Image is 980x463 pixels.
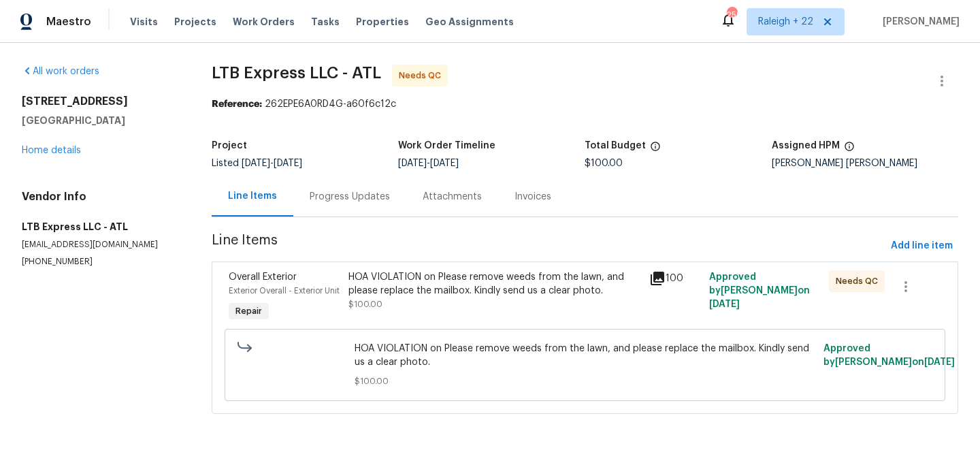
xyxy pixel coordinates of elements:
div: Invoices [514,190,551,204]
span: [DATE] [274,159,302,168]
span: HOA VIOLATION on Please remove weeds from the lawn, and please replace the mailbox. Kindly send u... [355,342,815,369]
button: Add line item [885,234,958,259]
div: 262EPE6A0RD4G-a60f6c12c [212,97,958,111]
span: [DATE] [709,300,740,309]
span: Visits [130,15,158,29]
div: Progress Updates [310,190,390,204]
h5: Total Budget [585,141,646,150]
h5: [GEOGRAPHIC_DATA] [22,114,179,127]
span: Tasks [311,17,340,27]
div: 100 [649,270,701,287]
span: [DATE] [924,357,955,367]
h4: Vendor Info [22,190,179,204]
span: [PERSON_NAME] [877,15,960,29]
span: Approved by [PERSON_NAME] on [823,344,955,367]
div: Line Items [228,189,277,203]
p: [PHONE_NUMBER] [22,256,179,268]
span: Work Orders [233,15,295,29]
b: Reference: [212,99,262,109]
h5: Project [212,141,247,150]
div: 259 [727,8,736,22]
span: Line Items [212,234,885,259]
span: $100.00 [585,159,623,168]
span: Overall Exterior [229,272,297,282]
span: [DATE] [242,159,270,168]
h5: Assigned HPM [772,141,840,150]
h2: [STREET_ADDRESS] [22,95,179,108]
span: Maestro [46,15,91,29]
span: Projects [174,15,216,29]
p: [EMAIL_ADDRESS][DOMAIN_NAME] [22,239,179,251]
span: [DATE] [430,159,459,168]
span: Properties [356,15,409,29]
span: Add line item [891,238,953,255]
span: LTB Express LLC - ATL [212,65,381,81]
span: Approved by [PERSON_NAME] on [709,272,810,309]
span: $100.00 [348,300,382,308]
span: - [242,159,302,168]
span: The total cost of line items that have been proposed by Opendoor. This sum includes line items th... [650,141,661,159]
span: Repair [230,304,267,318]
span: The hpm assigned to this work order. [844,141,855,159]
span: Raleigh + 22 [758,15,813,29]
span: - [398,159,459,168]
a: Home details [22,146,81,155]
h5: LTB Express LLC - ATL [22,220,179,234]
span: [DATE] [398,159,427,168]
span: Geo Assignments [425,15,514,29]
div: [PERSON_NAME] [PERSON_NAME] [772,159,958,168]
span: $100.00 [355,374,815,388]
span: Needs QC [399,69,446,82]
div: HOA VIOLATION on Please remove weeds from the lawn, and please replace the mailbox. Kindly send u... [348,270,640,298]
span: Listed [212,159,302,168]
span: Exterior Overall - Exterior Unit [229,287,340,295]
h5: Work Order Timeline [398,141,495,150]
div: Attachments [423,190,482,204]
a: All work orders [22,67,99,76]
span: Needs QC [836,274,883,288]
